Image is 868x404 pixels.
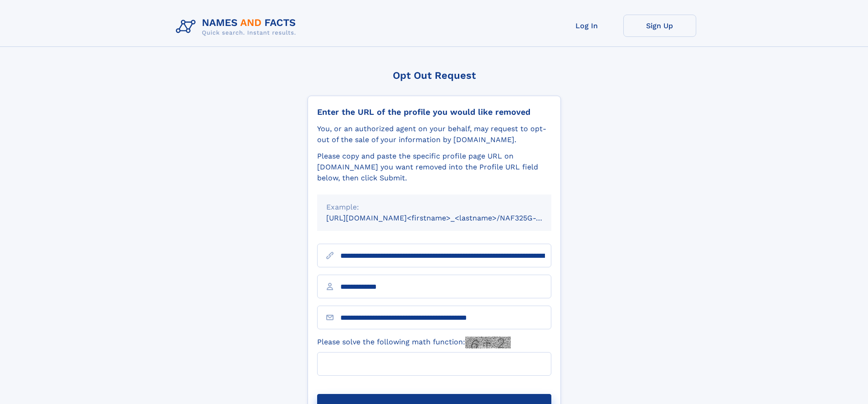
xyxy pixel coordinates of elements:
[326,214,569,222] small: [URL][DOMAIN_NAME]<firstname>_<lastname>/NAF325G-xxxxxxxx
[623,15,696,37] a: Sign Up
[550,15,623,37] a: Log In
[172,15,303,39] img: Logo Names and Facts
[317,107,551,117] div: Enter the URL of the profile you would like removed
[317,151,551,184] div: Please copy and paste the specific profile page URL on [DOMAIN_NAME] you want removed into the Pr...
[317,123,551,145] div: You, or an authorized agent on your behalf, may request to opt-out of the sale of your informatio...
[317,337,511,348] label: Please solve the following math function:
[308,70,561,81] div: Opt Out Request
[326,202,542,213] div: Example:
